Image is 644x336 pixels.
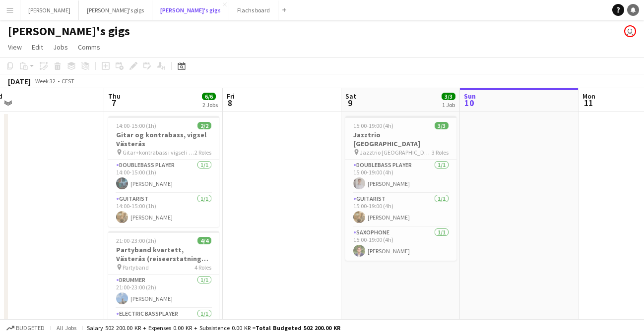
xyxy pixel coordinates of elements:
h3: Partyband kvartett, Västerås (reiseerstatning tilkommer) [108,245,219,263]
span: 15:00-19:00 (4h) [353,122,393,129]
span: 3/3 [442,93,455,100]
app-card-role: Saxophone1/115:00-19:00 (4h)[PERSON_NAME] [345,227,456,261]
span: Sat [345,92,356,101]
span: Week 32 [33,77,58,85]
span: 10 [462,97,476,109]
span: 6/6 [202,93,216,100]
span: 4/4 [197,237,211,244]
app-card-role: Doublebass Player1/114:00-15:00 (1h)[PERSON_NAME] [108,160,219,193]
span: 8 [225,97,235,109]
span: 21:00-23:00 (2h) [116,237,156,244]
div: 2 Jobs [202,101,218,109]
button: [PERSON_NAME]'s gigs [152,0,229,20]
div: [DATE] [8,76,31,86]
h1: [PERSON_NAME]'s gigs [8,24,130,39]
app-card-role: Guitarist1/115:00-19:00 (4h)[PERSON_NAME] [345,193,456,227]
a: Edit [28,41,47,54]
span: Gitar+kontrabass i vigsel i Västerås [123,149,194,156]
a: Jobs [49,41,72,54]
span: Mon [582,92,595,101]
app-card-role: Drummer1/121:00-23:00 (2h)[PERSON_NAME] [108,275,219,308]
span: 14:00-15:00 (1h) [116,122,156,129]
div: 1 Job [442,101,455,109]
span: Thu [108,92,121,101]
a: Comms [74,41,104,54]
span: Comms [78,43,100,52]
div: Salary 502 200.00 KR + Expenses 0.00 KR + Subsistence 0.00 KR = [87,324,340,332]
button: Flachs board [229,0,278,20]
app-job-card: 14:00-15:00 (1h)2/2Gitar og kontrabass, vigsel Västerås Gitar+kontrabass i vigsel i Västerås2 Rol... [108,116,219,227]
span: 2 Roles [194,149,211,156]
button: [PERSON_NAME]'s gigs [79,0,152,20]
span: 3 Roles [432,149,449,156]
span: Budgeted [16,325,45,332]
span: 4 Roles [194,264,211,271]
span: Fri [227,92,235,101]
span: Edit [32,43,43,52]
app-user-avatar: Hedvig Christiansen [624,25,636,37]
span: 2/2 [197,122,211,129]
app-card-role: Guitarist1/114:00-15:00 (1h)[PERSON_NAME] [108,193,219,227]
span: Sun [464,92,476,101]
span: 7 [107,97,121,109]
span: Jobs [53,43,68,52]
span: Partyband [123,264,149,271]
div: CEST [62,77,74,85]
span: Total Budgeted 502 200.00 KR [256,324,340,332]
span: All jobs [55,324,78,332]
span: Jazztrio [GEOGRAPHIC_DATA] [360,149,432,156]
button: Budgeted [5,323,46,334]
h3: Jazztrio [GEOGRAPHIC_DATA] [345,130,456,148]
span: 3/3 [435,122,449,129]
span: View [8,43,22,52]
span: 11 [581,97,595,109]
h3: Gitar og kontrabass, vigsel Västerås [108,130,219,148]
button: [PERSON_NAME] [20,0,79,20]
span: 9 [344,97,356,109]
app-card-role: Doublebass Player1/115:00-19:00 (4h)[PERSON_NAME] [345,160,456,193]
app-job-card: 15:00-19:00 (4h)3/3Jazztrio [GEOGRAPHIC_DATA] Jazztrio [GEOGRAPHIC_DATA]3 RolesDoublebass Player1... [345,116,456,261]
a: View [4,41,26,54]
